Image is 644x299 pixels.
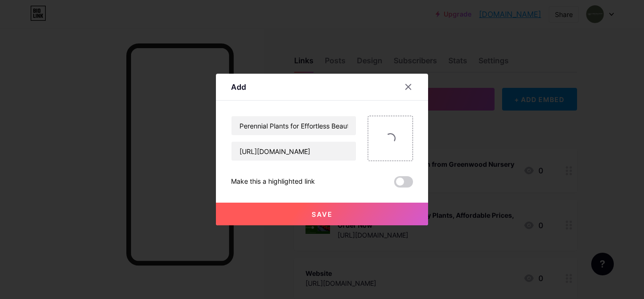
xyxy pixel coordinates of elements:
input: Title [231,116,356,135]
span: Save [312,210,333,218]
button: Save [216,203,428,225]
div: Make this a highlighted link [231,176,315,188]
div: Add [231,81,246,93]
input: URL [231,142,356,161]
